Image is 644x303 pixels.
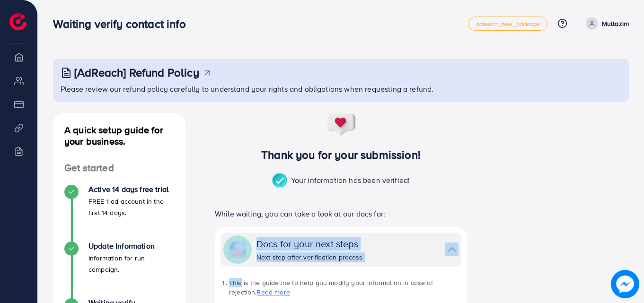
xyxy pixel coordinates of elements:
[602,18,629,29] p: Multazim
[256,287,290,297] a: Read more
[445,242,459,256] img: collapse
[53,124,185,147] h4: A quick setup guide for your business.
[611,270,639,298] img: image
[53,17,193,31] h3: Waiting verify contact info
[229,278,461,297] li: This is the guideline to help you modify your information in case of rejection.
[468,17,547,31] a: adreach_new_package
[9,13,26,30] img: logo
[53,242,185,298] li: Update Information
[476,21,539,27] span: adreach_new_package
[582,17,629,30] a: Multazim
[88,196,174,218] p: FREE 1 ad account in the first 14 days.
[88,252,174,275] p: Information for run campaign.
[256,252,363,262] div: Next step after verification process
[61,83,623,95] p: Please review our refund policy carefully to understand your rights and obligations when requesti...
[272,173,410,189] p: Your information has been verified!
[201,148,481,162] h3: Thank you for your submission!
[326,113,357,137] img: success
[256,237,363,251] div: Docs for your next steps
[88,242,174,251] h4: Update Information
[215,208,467,219] p: While waiting, you can take a look at our docs for:
[53,185,185,242] li: Active 14 days free trial
[88,185,174,194] h4: Active 14 days free trial
[272,173,291,189] img: success
[229,241,246,258] img: collapse
[53,162,185,174] h4: Get started
[74,66,199,79] h3: [AdReach] Refund Policy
